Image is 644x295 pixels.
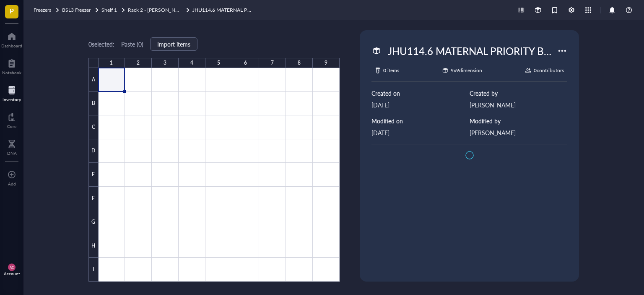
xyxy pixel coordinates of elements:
[298,58,301,68] div: 8
[88,234,99,258] div: H
[10,265,14,269] span: AC
[470,89,568,98] div: Created by
[470,128,568,137] div: [PERSON_NAME]
[121,37,143,51] button: Paste (0)
[371,100,470,110] div: [DATE]
[371,128,470,137] div: [DATE]
[470,116,568,125] div: Modified by
[371,116,470,125] div: Modified on
[534,66,564,75] div: 0 contributor s
[88,187,99,211] div: F
[110,58,113,68] div: 1
[3,84,21,102] a: Inventory
[157,41,190,47] span: Import items
[4,271,20,276] div: Account
[7,151,17,156] div: DNA
[271,58,274,68] div: 7
[2,70,21,75] div: Notebook
[8,181,16,186] div: Add
[150,37,197,51] button: Import items
[88,163,99,187] div: E
[383,66,399,75] div: 0 items
[34,6,60,14] a: Freezers
[451,66,482,75] div: 9 x 9 dimension
[62,6,100,14] a: BSL3 Freezer
[88,139,99,163] div: D
[137,58,140,68] div: 2
[371,89,470,98] div: Created on
[244,58,247,68] div: 6
[2,57,21,75] a: Notebook
[88,39,114,49] div: 0 selected:
[164,58,166,68] div: 3
[101,6,191,14] a: Shelf 1Rack 2 - [PERSON_NAME]
[384,42,558,60] div: JHU114.6 MATERNAL PRIORITY BOX4
[7,137,17,156] a: DNA
[88,115,99,139] div: C
[62,6,91,13] span: BSL3 Freezer
[101,6,117,13] span: Shelf 1
[470,100,568,110] div: [PERSON_NAME]
[7,110,16,129] a: Core
[88,258,99,282] div: I
[128,6,188,13] span: Rack 2 - [PERSON_NAME]
[3,97,21,102] div: Inventory
[88,210,99,234] div: G
[190,58,193,68] div: 4
[88,68,99,92] div: A
[88,92,99,116] div: B
[7,124,16,129] div: Core
[34,6,51,13] span: Freezers
[192,6,255,14] a: JHU114.6 MATERNAL PRIORITY BOX4
[1,43,22,48] div: Dashboard
[217,58,220,68] div: 5
[1,30,22,48] a: Dashboard
[10,5,14,16] span: P
[325,58,327,68] div: 9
